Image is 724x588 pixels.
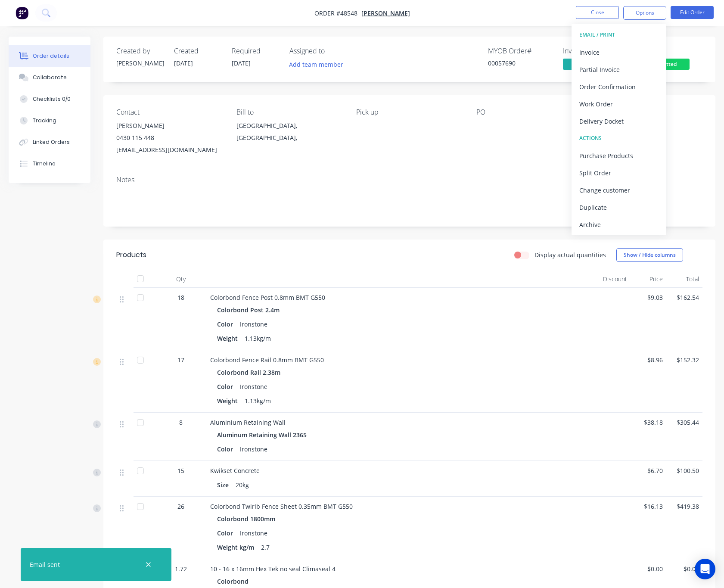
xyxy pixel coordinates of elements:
div: 20kg [232,479,252,491]
div: MYOB Order # [488,47,553,55]
div: Status [638,47,702,55]
span: 15 [177,466,184,475]
button: Linked Orders [9,131,90,153]
button: Order details [9,45,90,67]
div: Colorbond [217,575,252,588]
div: Ironstone [236,443,271,455]
div: Required [232,47,279,55]
a: [PERSON_NAME] [361,9,410,17]
div: [GEOGRAPHIC_DATA], [GEOGRAPHIC_DATA], [236,120,343,147]
div: [GEOGRAPHIC_DATA], [GEOGRAPHIC_DATA], [236,120,343,144]
span: 8 [179,418,183,427]
div: [PERSON_NAME]0430 115 448[EMAIL_ADDRESS][DOMAIN_NAME] [116,120,223,156]
span: $419.38 [670,502,699,511]
div: Bill to [236,108,343,116]
button: Timeline [9,153,90,174]
div: 1.13kg/m [241,395,274,407]
div: Products [116,250,146,260]
span: $16.13 [634,502,663,511]
div: 00057690 [488,59,553,68]
span: [DATE] [232,59,251,67]
div: EMAIL / PRINT [579,29,659,40]
button: Tracking [9,110,90,131]
span: Colorbond Fence Post 0.8mm BMT G550 [210,293,325,302]
div: Price [631,271,667,288]
div: Qty [155,271,207,288]
div: Delivery Docket [579,115,659,128]
div: Aluminum Retaining Wall 2365 [217,429,310,441]
button: Split Order [572,164,666,181]
div: 2.7 [258,541,273,554]
button: EMAIL / PRINT [572,26,666,44]
div: Weight [217,395,241,407]
span: 17 [177,355,184,364]
div: Weight kg/m [217,541,258,554]
img: Factory [16,6,28,19]
div: 0430 115 448 [116,132,223,144]
div: Email sent [30,560,60,569]
div: Linked Orders [33,138,70,146]
div: Change customer [579,184,659,196]
div: Contact [116,108,223,116]
div: Ironstone [236,318,271,330]
div: Partial Invoice [579,63,659,76]
div: Created [174,47,221,55]
span: Order #48548 - [314,9,361,17]
button: Delivery Docket [572,112,666,130]
div: Ironstone [236,527,271,539]
div: Colorbond Rail 2.38m [217,366,284,379]
button: Order Confirmation [572,78,666,95]
div: Checklists 0/0 [33,95,71,103]
div: Archive [579,218,659,231]
button: Work Order [572,95,666,112]
button: Invoice [572,44,666,61]
span: $100.50 [670,466,699,475]
div: Weight [217,332,241,345]
button: Show / Hide columns [616,248,683,262]
div: Collaborate [33,74,67,81]
div: [EMAIL_ADDRESS][DOMAIN_NAME] [116,144,223,156]
div: Order details [33,52,69,60]
div: Ironstone [236,380,271,393]
div: PO [476,108,583,116]
span: Kwikset Concrete [210,467,260,475]
button: Collaborate [9,67,90,88]
div: [PERSON_NAME] [116,120,223,132]
span: $0.00 [670,564,699,573]
div: Discount [594,271,631,288]
div: Colorbond Post 2.4m [217,304,283,316]
span: $8.96 [634,355,663,364]
label: Display actual quantities [534,250,606,259]
span: $0.00 [634,564,663,573]
span: Yes [563,59,615,69]
div: Invoice [579,46,659,59]
div: Timeline [33,160,56,168]
div: Colorbond 1800mm [217,513,279,525]
button: Edit Order [671,6,714,19]
span: Colorbond Fence Rail 0.8mm BMT G550 [210,356,324,364]
div: Notes [116,176,702,184]
div: Color [217,443,236,455]
div: Open Intercom Messenger [695,559,715,579]
div: Total [666,271,702,288]
div: Color [217,380,236,393]
div: Order Confirmation [579,81,659,93]
button: Checklists 0/0 [9,88,90,110]
div: Assigned to [289,47,376,55]
button: Duplicate [572,199,666,216]
button: Purchase Products [572,147,666,164]
div: Pick up [356,108,463,116]
span: $162.54 [670,293,699,302]
div: 1.13kg/m [241,332,274,345]
div: ACTIONS [579,133,659,144]
span: 10 - 16 x 16mm Hex Tek no seal Climaseal 4 [210,565,336,573]
button: Archive [572,216,666,233]
div: Color [217,527,236,539]
span: 26 [177,502,184,511]
span: $305.44 [670,418,699,427]
div: Work Order [579,98,659,110]
div: Purchase Products [579,149,659,162]
div: Tracking [33,117,56,124]
span: 18 [177,293,184,302]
